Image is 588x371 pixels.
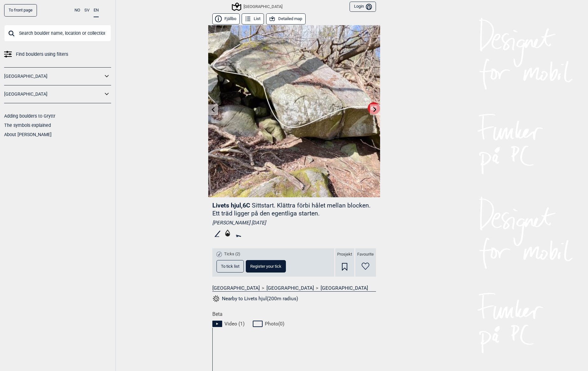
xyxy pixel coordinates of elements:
[266,285,314,291] a: [GEOGRAPHIC_DATA]
[250,264,281,268] span: Register your tick
[246,260,286,273] button: Register your tick
[233,3,282,11] div: [GEOGRAPHIC_DATA]
[84,4,89,17] button: SV
[212,285,376,291] nav: > >
[357,252,374,257] span: Favourite
[221,264,239,268] span: To tick list
[4,25,111,41] input: Search boulder name, location or collection
[4,113,55,119] a: Adding boulders to Gryttr
[208,25,380,197] img: Livets hjul
[350,2,376,12] button: Login
[266,13,306,25] button: Detailed map
[4,132,52,137] a: About [PERSON_NAME]
[242,13,264,25] button: List
[212,220,376,226] div: [PERSON_NAME] [DATE]
[4,72,103,81] a: [GEOGRAPHIC_DATA]
[212,285,260,291] a: [GEOGRAPHIC_DATA]
[265,321,284,327] span: Photo ( 0 )
[4,90,103,99] a: [GEOGRAPHIC_DATA]
[212,202,371,217] p: Sittstart. Klättra förbi hålet mellan blocken. Ett träd ligger på den egentliga starten.
[4,50,111,59] a: Find boulders using filters
[94,4,99,17] button: EN
[212,202,250,209] span: Livets hjul , 6C
[335,248,354,277] div: Prosjekt
[321,285,368,291] a: [GEOGRAPHIC_DATA]
[16,50,68,59] span: Find boulders using filters
[4,4,37,17] a: To front page
[224,251,240,257] span: Ticks (2)
[212,13,240,25] button: Fjällbo
[224,321,244,327] span: Video ( 1 )
[4,123,51,128] a: The symbols explained
[212,295,298,303] button: Nearby to Livets hjul(200m radius)
[216,260,244,273] button: To tick list
[74,4,80,17] button: NO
